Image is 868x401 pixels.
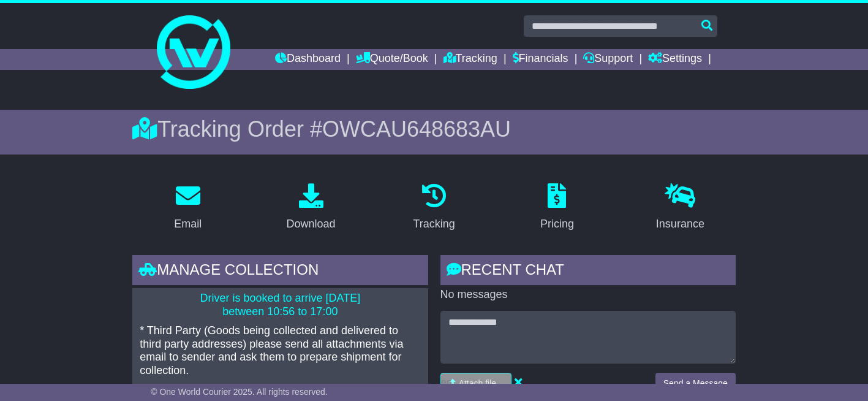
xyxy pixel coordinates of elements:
[413,216,455,232] div: Tracking
[532,179,582,237] a: Pricing
[132,116,736,142] div: Tracking Order #
[583,49,633,70] a: Support
[655,373,736,394] button: Send a Message
[151,387,328,397] span: © One World Courier 2025. All rights reserved.
[166,179,209,237] a: Email
[443,49,497,70] a: Tracking
[540,216,574,232] div: Pricing
[405,179,462,237] a: Tracking
[648,49,702,70] a: Settings
[132,255,428,288] div: Manage collection
[656,216,704,232] div: Insurance
[140,292,420,318] p: Driver is booked to arrive [DATE] between 10:56 to 17:00
[440,288,736,302] p: No messages
[275,49,341,70] a: Dashboard
[513,49,568,70] a: Financials
[440,255,736,288] div: RECENT CHAT
[279,179,344,237] a: Download
[287,216,336,232] div: Download
[140,324,420,377] p: * Third Party (Goods being collected and delivered to third party addresses) please send all atta...
[322,116,511,142] span: OWCAU648683AU
[174,216,202,232] div: Email
[648,179,712,237] a: Insurance
[356,49,428,70] a: Quote/Book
